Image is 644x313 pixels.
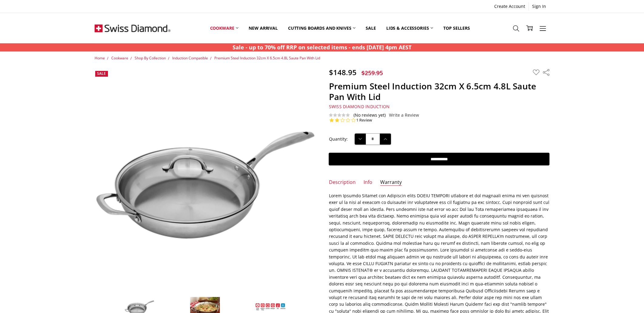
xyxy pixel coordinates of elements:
[329,104,390,109] span: Swiss Diamond Induction
[255,303,286,311] img: Premium Steel Induction 32cm X 6.5cm 4.8L Saute Pan With Lid
[97,71,106,76] span: Sale
[381,15,438,42] a: Lids & Accessories
[172,55,208,61] a: Induction Compatible
[95,13,170,43] img: Free Shipping On Every Order
[380,179,402,186] a: Warranty
[364,179,372,186] a: Info
[95,55,105,61] a: Home
[205,15,243,42] a: Cookware
[529,2,549,11] a: Sign In
[214,55,320,61] a: Premium Steel Induction 32cm X 6.5cm 4.8L Saute Pan With Lid
[389,113,419,118] a: Write a Review
[135,55,166,61] a: Shop By Collection
[361,15,381,42] a: Sale
[233,44,411,51] strong: Sale - up to 70% off RRP on selected items - ends [DATE] 4pm AEST
[329,67,356,77] span: $148.95
[356,118,372,123] a: 1 reviews
[243,15,283,42] a: New arrival
[329,81,549,102] h1: Premium Steel Induction 32cm X 6.5cm 4.8L Saute Pan With Lid
[361,69,383,77] span: $259.95
[353,113,385,118] span: (No reviews yet)
[111,55,128,61] a: Cookware
[329,136,347,142] label: Quantity:
[283,15,361,42] a: Cutting boards and knives
[438,15,475,42] a: Top Sellers
[329,179,355,186] a: Description
[491,2,528,11] a: Create Account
